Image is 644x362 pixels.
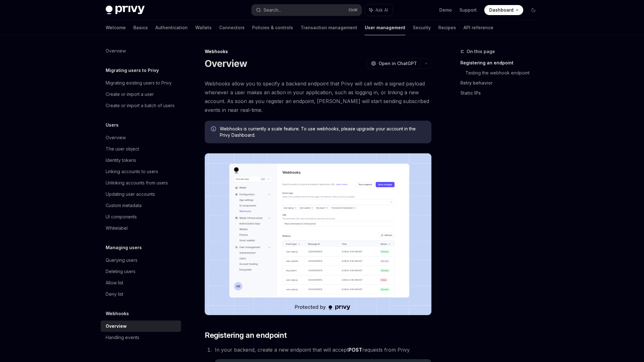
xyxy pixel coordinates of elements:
[460,78,543,88] a: Retry behavior
[106,121,119,129] h5: Users
[220,126,425,138] span: Webhooks is currently a scale feature. To use webhooks, please upgrade your account in the Privy ...
[106,244,142,251] h5: Managing users
[101,277,181,288] a: Allow list
[101,89,181,100] a: Create or import a user
[264,6,281,14] div: Search...
[464,20,493,35] a: API reference
[101,166,181,177] a: Linking accounts to users
[106,67,159,74] h5: Migrating users to Privy
[106,202,142,209] div: Custom metadata
[101,288,181,300] a: Deny list
[379,60,417,67] span: Open in ChatGPT
[219,20,245,35] a: Connectors
[101,100,181,111] a: Create or import a batch of users
[467,48,495,55] span: On this page
[301,20,357,35] a: Transaction management
[101,155,181,166] a: Identity tokens
[106,168,158,175] div: Linking accounts to users
[101,200,181,211] a: Custom metadata
[101,222,181,234] a: Whitelabel
[465,68,543,78] a: Testing the webhook endpoint
[106,334,139,341] div: Handling events
[348,347,362,353] strong: POST
[101,143,181,155] a: The user object
[101,321,181,332] a: Overview
[365,4,392,16] button: Ask AI
[106,20,126,35] a: Welcome
[106,6,145,14] img: dark logo
[489,7,514,13] span: Dashboard
[106,290,123,298] div: Deny list
[101,332,181,343] a: Handling events
[106,256,137,264] div: Querying users
[367,58,421,69] button: Open in ChatGPT
[484,5,523,15] a: Dashboard
[365,20,405,35] a: User management
[155,20,188,35] a: Authentication
[375,7,388,13] span: Ask AI
[205,79,431,114] span: Webhooks allow you to specify a backend endpoint that Privy will call with a signed payload whene...
[460,88,543,98] a: Static IPs
[106,310,129,317] h5: Webhooks
[528,5,538,15] button: Toggle dark mode
[106,213,137,221] div: UI components
[106,145,139,153] div: The user object
[439,7,452,13] a: Demo
[195,20,212,35] a: Wallets
[460,58,543,68] a: Registering an endpoint
[106,134,126,141] div: Overview
[205,58,247,69] h1: Overview
[438,20,456,35] a: Recipes
[106,102,175,109] div: Create or import a batch of users
[101,132,181,143] a: Overview
[348,8,358,13] span: Ctrl K
[106,179,168,187] div: Unlinking accounts from users
[211,126,217,133] svg: Info
[106,268,136,275] div: Deleting users
[205,48,431,55] div: Webhooks
[101,189,181,200] a: Updating user accounts
[413,20,431,35] a: Security
[252,4,362,16] button: Search...CtrlK
[106,224,128,232] div: Whitelabel
[252,20,293,35] a: Policies & controls
[101,77,181,89] a: Migrating existing users to Privy
[101,177,181,189] a: Unlinking accounts from users
[106,156,136,164] div: Identity tokens
[106,322,127,330] div: Overview
[205,330,286,340] span: Registering an endpoint
[133,20,148,35] a: Basics
[106,90,154,98] div: Create or import a user
[101,45,181,57] a: Overview
[459,7,477,13] a: Support
[106,79,172,87] div: Migrating existing users to Privy
[106,190,155,198] div: Updating user accounts
[205,153,431,315] img: images/Webhooks.png
[101,266,181,277] a: Deleting users
[101,211,181,222] a: UI components
[106,279,123,287] div: Allow list
[215,347,410,353] span: In your backend, create a new endpoint that will accept requests from Privy
[101,255,181,266] a: Querying users
[106,47,126,55] div: Overview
